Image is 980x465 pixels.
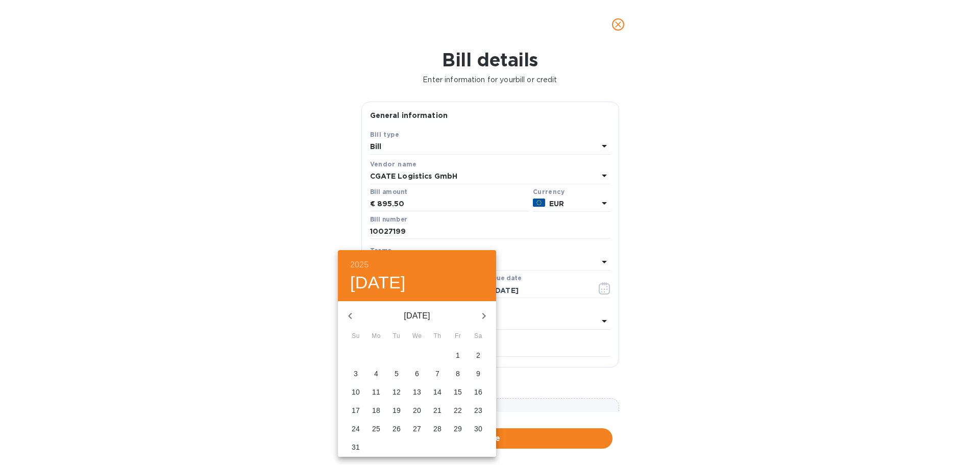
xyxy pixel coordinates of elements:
button: 29 [449,420,467,438]
p: 19 [393,405,401,415]
button: 27 [408,420,426,438]
button: 25 [367,420,385,438]
button: 9 [469,365,487,383]
p: 22 [454,405,462,415]
p: 16 [474,387,482,397]
button: 15 [449,383,467,402]
p: 13 [413,387,421,397]
button: 21 [428,402,447,420]
p: 11 [372,387,380,397]
p: 20 [413,405,421,415]
button: 18 [367,402,385,420]
button: 2 [469,347,487,365]
p: 1 [456,350,460,360]
button: 7 [428,365,447,383]
span: Th [428,331,447,341]
p: 10 [352,387,360,397]
button: 26 [387,420,406,438]
p: 12 [393,387,401,397]
button: 20 [408,402,426,420]
p: 5 [395,369,399,379]
button: 23 [469,402,487,420]
button: 28 [428,420,447,438]
p: 23 [474,405,482,415]
p: 6 [415,369,419,379]
p: [DATE] [362,310,472,322]
p: 31 [352,442,360,452]
button: [DATE] [350,272,406,293]
span: Mo [367,331,385,341]
p: 17 [352,405,360,415]
span: We [408,331,426,341]
p: 21 [433,405,442,415]
button: 1 [449,347,467,365]
button: 3 [347,365,365,383]
button: 4 [367,365,385,383]
button: 10 [347,383,365,402]
button: 24 [347,420,365,438]
button: 13 [408,383,426,402]
span: Sa [469,331,487,341]
p: 27 [413,424,421,434]
span: Su [347,331,365,341]
p: 9 [476,369,480,379]
p: 25 [372,424,380,434]
p: 3 [354,369,358,379]
button: 8 [449,365,467,383]
p: 7 [435,369,439,379]
p: 18 [372,405,380,415]
span: Fr [449,331,467,341]
p: 14 [433,387,442,397]
button: 2025 [350,258,369,272]
p: 24 [352,424,360,434]
button: 6 [408,365,426,383]
button: 11 [367,383,385,402]
p: 15 [454,387,462,397]
p: 8 [456,369,460,379]
button: 16 [469,383,487,402]
span: Tu [387,331,406,341]
p: 29 [454,424,462,434]
p: 26 [393,424,401,434]
button: 22 [449,402,467,420]
button: 12 [387,383,406,402]
p: 2 [476,350,480,360]
p: 28 [433,424,442,434]
button: 31 [347,438,365,457]
button: 5 [387,365,406,383]
p: 4 [374,369,378,379]
p: 30 [474,424,482,434]
button: 30 [469,420,487,438]
button: 19 [387,402,406,420]
button: 17 [347,402,365,420]
button: 14 [428,383,447,402]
